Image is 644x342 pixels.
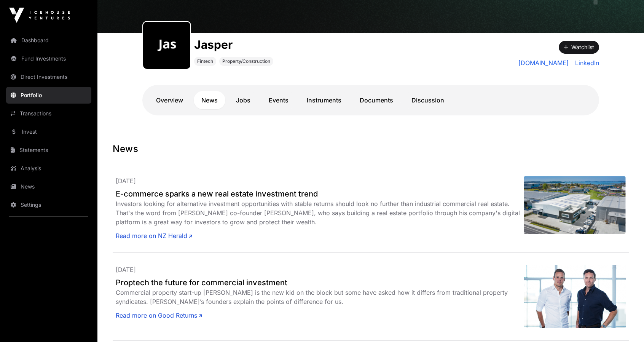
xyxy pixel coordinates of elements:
img: Icehouse Ventures Logo [9,8,70,23]
a: Transactions [6,105,91,122]
a: Proptech the future for commercial investment [116,277,524,288]
a: Direct Investments [6,69,91,85]
a: Settings [6,197,91,213]
button: Watchlist [559,41,599,54]
div: Investors looking for alternative investment opportunities with stable returns should look no fur... [116,199,524,227]
a: Analysis [6,160,91,177]
a: Invest [6,123,91,140]
a: [DOMAIN_NAME] [518,58,569,67]
iframe: Chat Widget [606,305,644,342]
a: Documents [352,91,401,109]
img: jasper175.png [146,25,187,66]
a: LinkedIn [572,58,599,67]
a: E-commerce sparks a new real estate investment trend [116,189,524,199]
a: Statements [6,142,91,158]
img: Mark-Campbell-_Mark-Hurley_Jasper.jpg [524,265,626,328]
span: Property/Construction [222,58,270,64]
h1: News [113,143,629,155]
a: Jobs [228,91,258,109]
img: KQ6URQ6ELUPB7KYMFTOBPJBM3E.png [524,176,626,234]
a: Instruments [299,91,349,109]
h1: Jasper [194,38,273,51]
a: Read more on NZ Herald [116,231,192,240]
nav: Tabs [148,91,593,109]
a: Events [261,91,296,109]
a: Read more on Good Returns [116,311,202,320]
a: Fund Investments [6,50,91,67]
a: News [194,91,225,109]
p: [DATE] [116,176,524,185]
span: Fintech [197,58,213,64]
a: Overview [148,91,191,109]
a: Dashboard [6,32,91,49]
a: Discussion [404,91,452,109]
div: Commercial property start-up [PERSON_NAME] is the new kid on the block but some have asked how it... [116,288,524,306]
p: [DATE] [116,265,524,274]
a: News [6,178,91,195]
a: Portfolio [6,87,91,104]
